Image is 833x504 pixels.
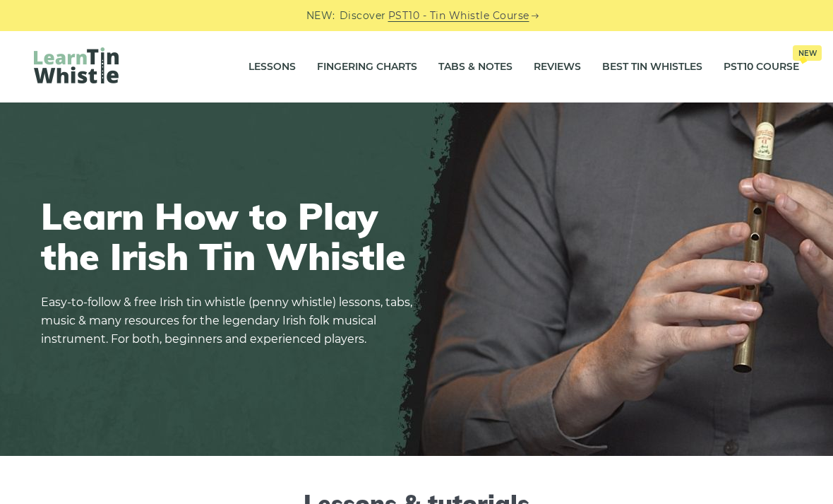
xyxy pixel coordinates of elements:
[534,49,581,85] a: Reviews
[438,49,513,85] a: Tabs & Notes
[41,196,422,276] h1: Learn How to Play the Irish Tin Whistle
[793,45,822,61] span: New
[34,47,119,83] img: LearnTinWhistle.com
[317,49,417,85] a: Fingering Charts
[41,293,422,348] p: Easy-to-follow & free Irish tin whistle (penny whistle) lessons, tabs, music & many resources for...
[248,49,296,85] a: Lessons
[602,49,702,85] a: Best Tin Whistles
[724,49,799,85] a: PST10 CourseNew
